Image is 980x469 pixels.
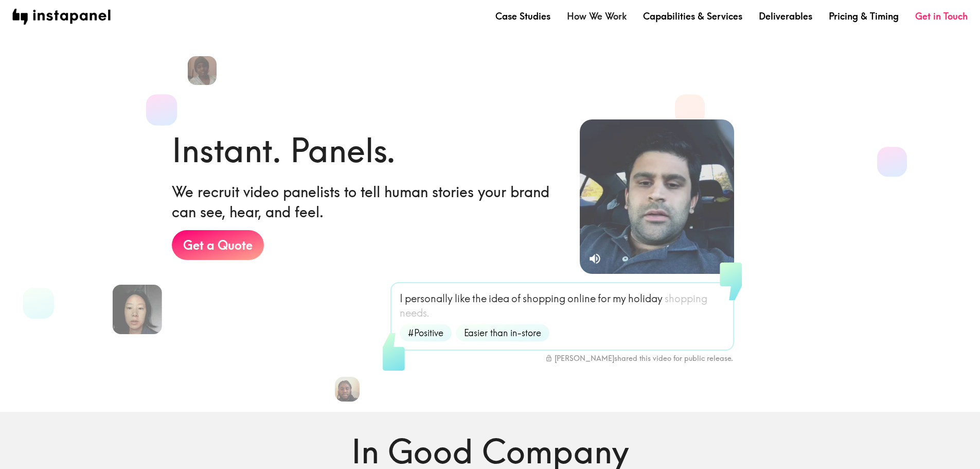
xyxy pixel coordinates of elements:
span: like [455,291,470,306]
span: the [472,291,487,306]
div: [PERSON_NAME] shared this video for public release. [545,354,733,363]
img: instapanel [12,9,111,25]
a: Capabilities & Services [643,10,742,23]
span: shopping [523,291,565,306]
span: holiday [628,291,663,306]
button: Sound is on [584,248,606,270]
a: Pricing & Timing [829,10,899,23]
a: How We Work [567,10,627,23]
span: #Positive [402,326,450,339]
a: Get a Quote [172,230,264,260]
span: needs. [400,306,430,320]
span: for [598,291,611,306]
span: I [400,291,403,306]
span: my [613,291,626,306]
a: Get in Touch [915,10,968,23]
span: personally [405,291,453,306]
img: Venita [188,56,217,85]
span: Easier than in-store [458,326,547,339]
h1: Instant. Panels. [172,127,396,173]
span: shopping [665,291,707,306]
h6: We recruit video panelists to tell human stories your brand can see, hear, and feel. [172,182,564,222]
a: Deliverables [759,10,812,23]
a: Case Studies [495,10,550,23]
span: of [511,291,521,306]
img: Bill [335,377,360,402]
span: online [567,291,596,306]
span: idea [489,291,509,306]
img: Rennie [112,285,162,334]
